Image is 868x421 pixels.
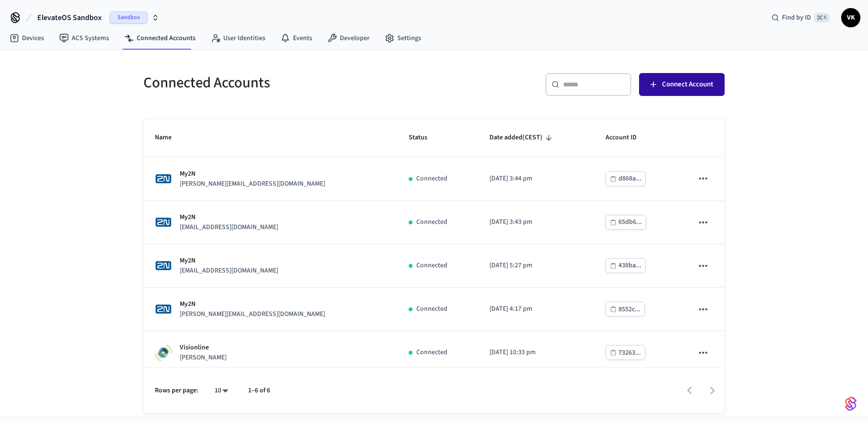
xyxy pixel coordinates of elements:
span: ElevateOS Sandbox [37,12,102,23]
button: Connect Account [639,73,725,96]
div: 10 [210,384,233,398]
img: 2N Logo, Square [155,170,172,187]
p: Visionline [180,343,227,353]
button: 8552c... [606,302,645,316]
span: Account ID [606,130,649,145]
span: Find by ID [782,13,811,22]
img: SeamLogoGradient.69752ec5.svg [845,396,857,411]
span: Connect Account [662,78,713,91]
p: Connected [416,347,447,358]
img: 2N Logo, Square [155,257,172,274]
p: My2N [180,169,325,179]
p: My2N [180,256,278,266]
div: 8552c... [618,304,640,316]
div: Find by ID⌘ K [764,9,837,26]
span: Date added(CEST) [489,130,555,145]
p: Connected [416,261,447,271]
a: User Identities [203,30,273,47]
img: Visionline [155,344,172,361]
div: d868a... [618,173,641,185]
h5: Connected Accounts [143,73,428,93]
a: Settings [377,30,429,47]
span: Status [409,130,440,145]
a: Events [273,30,320,47]
p: My2N [180,299,325,309]
p: [DATE] 4:17 pm [489,304,583,314]
img: 2N Logo, Square [155,214,172,231]
img: 2N Logo, Square [155,301,172,317]
button: d868a... [606,171,646,186]
p: Connected [416,174,447,184]
div: 438ba... [618,260,641,272]
button: VK [841,8,860,27]
div: 65db6... [618,216,642,228]
p: 1–6 of 6 [248,386,270,396]
span: Name [155,130,184,145]
p: [DATE] 3:44 pm [489,174,583,184]
a: Developer [320,30,377,47]
p: [DATE] 5:27 pm [489,261,583,271]
p: [PERSON_NAME][EMAIL_ADDRESS][DOMAIN_NAME] [180,309,325,319]
a: Connected Accounts [117,30,203,47]
p: Rows per page: [155,386,198,396]
p: [PERSON_NAME] [180,353,227,363]
p: My2N [180,212,278,222]
button: 65db6... [606,215,646,230]
p: [DATE] 10:33 pm [489,347,583,358]
p: Connected [416,304,447,314]
p: [PERSON_NAME][EMAIL_ADDRESS][DOMAIN_NAME] [180,179,325,189]
span: VK [842,9,859,26]
p: [EMAIL_ADDRESS][DOMAIN_NAME] [180,222,278,232]
a: ACS Systems [52,30,117,47]
button: 73263... [606,345,645,360]
span: Sandbox [109,11,148,24]
p: [DATE] 3:43 pm [489,217,583,227]
table: sticky table [143,119,725,418]
a: Devices [2,30,52,47]
span: ⌘ K [814,13,830,22]
p: Connected [416,217,447,227]
button: 438ba... [606,258,646,273]
div: 73263... [618,347,641,359]
p: [EMAIL_ADDRESS][DOMAIN_NAME] [180,266,278,276]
